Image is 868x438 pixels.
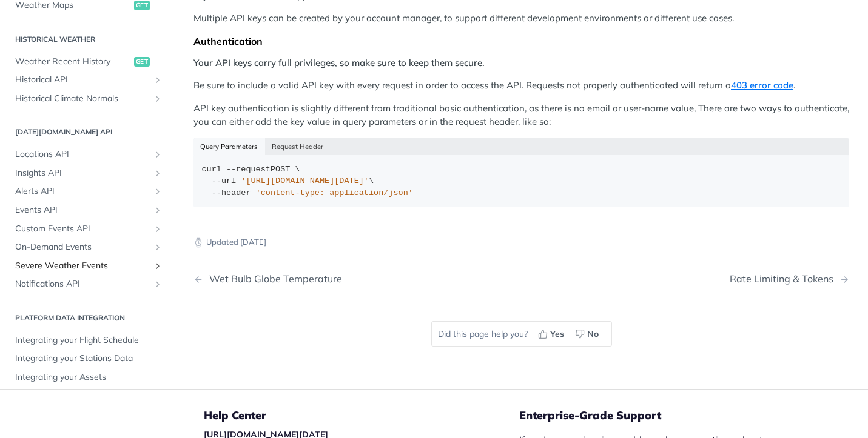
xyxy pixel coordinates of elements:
[202,165,221,174] span: curl
[203,273,342,285] div: Wet Bulb Globe Temperature
[731,79,793,91] a: 403 error code
[534,325,571,343] button: Yes
[153,205,163,215] button: Show subpages for Events API
[256,188,413,197] span: 'content-type: application/json'
[193,35,849,47] div: Authentication
[265,138,331,155] button: Request Header
[571,325,605,343] button: No
[15,56,131,68] span: Weather Recent History
[9,34,166,45] h2: Historical Weather
[9,350,166,368] a: Integrating your Stations Data
[431,321,612,347] div: Did this page help you?
[550,328,564,340] span: Yes
[153,76,163,85] button: Show subpages for Historical API
[9,164,166,182] a: Insights APIShow subpages for Insights API
[15,279,150,291] span: Notifications API
[15,353,163,365] span: Integrating your Stations Data
[153,261,163,271] button: Show subpages for Severe Weather Events
[9,90,166,108] a: Historical Climate NormalsShow subpages for Historical Climate Normals
[153,168,163,178] button: Show subpages for Insights API
[15,372,163,384] span: Integrating your Assets
[193,57,485,68] strong: Your API keys carry full privileges, so make sure to keep them secure.
[587,328,599,340] span: No
[193,273,474,285] a: Previous Page: Wet Bulb Globe Temperature
[153,243,163,253] button: Show subpages for On-Demand Events
[153,150,163,160] button: Show subpages for Locations API
[730,273,849,285] a: Next Page: Rate Limiting & Tokens
[15,186,150,198] span: Alerts API
[202,164,841,199] div: POST \ \
[9,220,166,238] a: Custom Events APIShow subpages for Custom Events API
[15,223,150,235] span: Custom Events API
[134,57,150,67] span: get
[519,408,803,423] h5: Enterprise-Grade Support
[193,102,849,129] p: API key authentication is slightly different from traditional basic authentication, as there is n...
[9,146,166,164] a: Locations APIShow subpages for Locations API
[9,313,166,324] h2: Platform DATA integration
[212,176,237,185] span: --url
[153,280,163,290] button: Show subpages for Notifications API
[193,12,849,25] p: Multiple API keys can be created by your account manager, to support different development enviro...
[9,276,166,294] a: Notifications APIShow subpages for Notifications API
[153,224,163,234] button: Show subpages for Custom Events API
[193,236,849,248] p: Updated [DATE]
[15,167,150,179] span: Insights API
[15,334,163,347] span: Integrating your Flight Schedule
[9,183,166,201] a: Alerts APIShow subpages for Alerts API
[193,79,849,93] p: Be sure to include a valid API key with every request in order to access the API. Requests not pr...
[153,94,163,104] button: Show subpages for Historical Climate Normals
[153,187,163,197] button: Show subpages for Alerts API
[9,239,166,257] a: On-Demand EventsShow subpages for On-Demand Events
[15,93,150,105] span: Historical Climate Normals
[241,176,369,185] span: '[URL][DOMAIN_NAME][DATE]'
[730,273,839,285] div: Rate Limiting & Tokens
[212,188,251,197] span: --header
[193,261,849,297] nav: Pagination Controls
[9,369,166,387] a: Integrating your Assets
[15,149,150,161] span: Locations API
[15,260,150,272] span: Severe Weather Events
[15,204,150,216] span: Events API
[9,257,166,275] a: Severe Weather EventsShow subpages for Severe Weather Events
[204,408,519,423] h5: Help Center
[9,201,166,219] a: Events APIShow subpages for Events API
[9,53,166,71] a: Weather Recent Historyget
[15,75,150,87] span: Historical API
[9,331,166,350] a: Integrating your Flight Schedule
[9,127,166,138] h2: [DATE][DOMAIN_NAME] API
[15,242,150,254] span: On-Demand Events
[226,165,271,174] span: --request
[9,71,166,90] a: Historical APIShow subpages for Historical API
[134,1,150,11] span: get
